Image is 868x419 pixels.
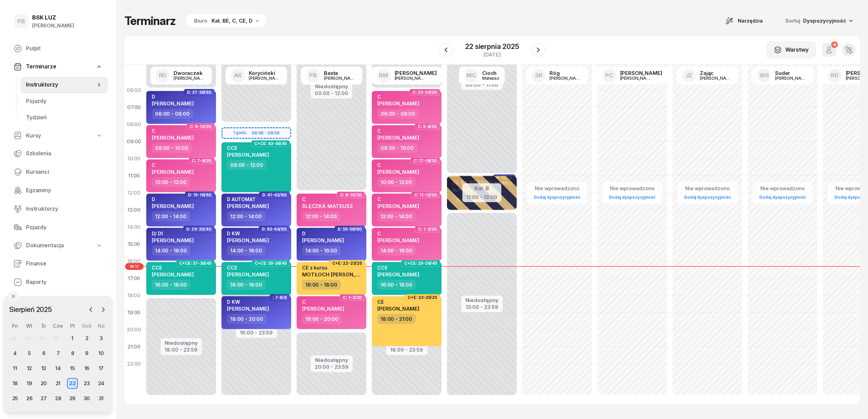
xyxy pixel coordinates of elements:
[324,76,357,80] div: [PERSON_NAME]
[38,348,49,359] div: 6
[777,14,860,28] button: Sortuj Dyspozycyjność
[67,393,78,404] div: 29
[226,67,287,84] a: AKKoryciński[PERSON_NAME]
[681,193,733,201] a: Dodaj dyspozycyjność
[26,44,103,53] span: Pulpit
[465,298,499,303] div: Niedostępny
[774,45,809,54] div: Warstwy
[302,196,353,202] div: C
[465,303,499,310] div: 13:00 - 23:59
[302,211,340,221] div: 12:00 - 14:00
[152,162,194,168] div: C
[10,378,21,389] div: 18
[377,128,419,134] div: C
[620,76,653,80] div: [PERSON_NAME]
[67,363,78,374] div: 15
[340,194,362,196] span: C: 9-10/30
[822,43,836,57] button: 4
[377,271,419,278] span: [PERSON_NAME]
[227,280,266,290] div: 16:00 - 18:00
[227,314,267,324] div: 18:00 - 20:00
[377,196,419,202] div: C
[377,246,416,256] div: 14:00 - 16:00
[21,109,108,126] a: Tydzień
[17,18,25,24] span: PB
[377,211,416,221] div: 12:00 - 14:00
[605,73,613,78] span: PC
[686,73,693,78] span: JZ
[227,211,265,221] div: 12:00 - 14:00
[80,323,94,329] div: Sob
[459,67,505,84] a: MCCiochMateusz
[249,76,282,80] div: [PERSON_NAME]
[8,40,108,57] a: Pulpit
[37,323,51,329] div: Śr
[379,73,388,78] span: RM
[332,263,362,264] span: C+E: 22-23/25
[302,299,344,305] div: C
[482,70,499,76] div: Cioch
[26,241,64,250] span: Dokumentacja
[526,67,588,84] a: SRRóg[PERSON_NAME]
[152,271,194,278] span: [PERSON_NAME]
[124,184,144,201] div: 12:00
[8,128,108,144] a: Kursy
[418,228,437,230] span: C: 1-2/30
[150,67,212,84] a: RDDworaczek[PERSON_NAME]
[8,323,22,329] div: Pn
[38,393,49,404] div: 27
[6,304,55,315] span: Sierpień 2025
[227,231,269,236] div: D KW
[96,363,107,374] div: 17
[377,169,419,175] span: [PERSON_NAME]
[550,76,582,80] div: [PERSON_NAME]
[377,94,419,100] div: C
[227,145,269,151] div: CCE
[302,246,341,256] div: 14:00 - 16:00
[159,73,167,78] span: RD
[24,393,35,404] div: 26
[26,186,103,195] span: Egzaminy
[81,363,92,374] div: 16
[10,363,21,374] div: 11
[482,76,499,80] div: Mateusz
[96,378,107,389] div: 24
[315,356,349,371] button: Niedostępny20:00 - 23:59
[67,348,78,359] div: 8
[757,184,809,193] div: Nie wprowadzono
[677,67,738,84] a: JZZając[PERSON_NAME]
[32,21,74,30] div: [PERSON_NAME]
[94,323,108,329] div: Nd
[96,333,107,344] div: 3
[96,393,107,404] div: 31
[227,152,269,158] span: [PERSON_NAME]
[377,237,419,244] span: [PERSON_NAME]
[466,73,476,78] span: MC
[315,82,348,97] button: Niedostępny00:00 - 12:00
[10,393,21,404] div: 25
[124,133,144,150] div: 09:00
[465,52,519,57] div: [DATE]
[152,231,194,236] div: D/ D1
[254,143,287,144] span: C+CE: 43-45/45
[39,336,45,341] div: 30
[38,363,49,374] div: 13
[26,168,103,176] span: Kursanci
[10,348,21,359] div: 4
[377,162,419,168] div: C
[81,393,92,404] div: 30
[21,77,108,93] a: Instruktorzy
[227,305,269,312] span: [PERSON_NAME]
[255,263,287,264] span: C+CE: 35-36/45
[227,271,269,278] span: [PERSON_NAME]
[234,73,242,78] span: AK
[81,333,92,344] div: 2
[227,246,266,256] div: 14:00 - 16:00
[8,164,108,180] a: Kursanci
[413,160,437,161] span: C: 17-18/30
[775,76,808,80] div: [PERSON_NAME]
[395,70,437,76] div: [PERSON_NAME]
[26,113,103,122] span: Tydzień
[531,184,583,193] div: Nie wprowadzono
[21,93,108,109] a: Pojazdy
